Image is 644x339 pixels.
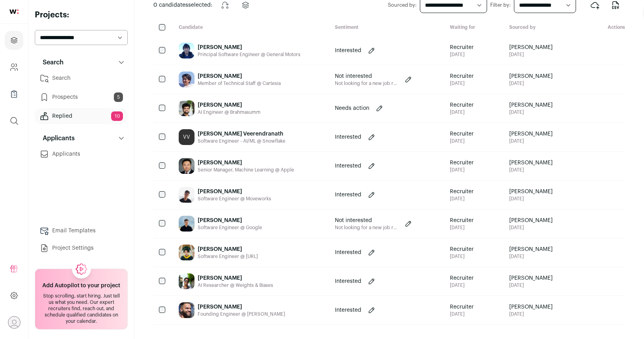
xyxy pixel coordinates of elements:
a: Email Templates [35,223,128,239]
div: [PERSON_NAME] [198,217,262,224]
span: 0 candidates [153,2,188,8]
a: Company Lists [5,85,23,104]
div: Sentiment [329,24,444,32]
p: Interested [335,191,361,199]
div: Software Engineer @ [URL] [198,253,258,260]
p: Interested [335,133,361,141]
div: VV [179,129,195,145]
div: Waiting for [444,24,503,32]
h2: Projects: [35,9,128,21]
div: [DATE] [450,253,474,260]
div: [DATE] [450,109,474,115]
img: fdf96c5362077cc0f44c25e95264be1c1474948a3f9697f0432b0195a04617c4.jpg [179,72,195,87]
div: [PERSON_NAME] [198,303,285,311]
div: [PERSON_NAME] [198,245,258,253]
span: Recruiter [450,43,474,51]
div: [DATE] [450,196,474,202]
div: [DATE] [450,224,474,231]
h2: Add Autopilot to your project [42,282,120,290]
div: [PERSON_NAME] [198,188,271,196]
img: 2c60c53a7f3f6589d1e6cd2d0def530ab3d931f9340f74ae17163df5d75bb2e8 [179,216,195,232]
div: [DATE] [450,51,474,58]
div: [PERSON_NAME] [198,101,261,109]
img: 0947126c613b0c6419424ebef62f2af544ba4617ded0fd7f1bd327600d5eef2f [179,302,195,318]
span: [DATE] [509,80,553,87]
span: 10 [111,111,123,121]
p: Applicants [38,134,75,143]
div: [PERSON_NAME] Veerendranath [198,130,285,138]
div: Member of Technical Staff @ Cartesia [198,80,281,87]
span: [DATE] [509,138,553,144]
div: Actions [581,24,625,32]
div: [PERSON_NAME] [198,274,273,282]
span: [PERSON_NAME] [509,101,553,109]
div: [DATE] [450,167,474,173]
span: [PERSON_NAME] [509,72,553,80]
span: Recruiter [450,274,474,282]
p: Not looking for a new job right now [335,80,398,87]
a: Add Autopilot to your project Stop scrolling, start hiring. Just tell us what you need. Our exper... [35,269,128,330]
div: Software Engineer - AI/ML @ Snowflake [198,138,285,144]
div: [DATE] [450,138,474,144]
div: Principal Software Engineer @ General Motors [198,51,300,58]
img: wellfound-shorthand-0d5821cbd27db2630d0214b213865d53afaa358527fdda9d0ea32b1df1b89c2c.svg [9,9,19,14]
span: [DATE] [509,196,553,202]
img: eea47c24cfd9e5b4c6b6cda09b42f418012949fc6aa5de11d65b128ace3c64a3 [179,158,195,174]
span: [PERSON_NAME] [509,43,553,51]
span: Recruiter [450,217,474,224]
div: Stop scrolling, start hiring. Just tell us what you need. Our expert recruiters find, reach out, ... [40,293,123,324]
a: Project Settings [35,240,128,256]
button: Search [35,55,128,70]
img: 609e7342fe63435d50e9eae11182886bc750db93f47397f9a8169de1e587c100 [179,187,195,203]
div: [PERSON_NAME] [198,72,281,80]
div: AI Researcher @ Weights & Biases [198,282,273,288]
span: Recruiter [450,130,474,138]
label: Filter by: [490,2,511,8]
a: Search [35,70,128,86]
p: Interested [335,306,361,314]
p: Needs action [335,104,369,112]
span: Recruiter [450,101,474,109]
span: Recruiter [450,72,474,80]
div: Founding Engineer @ [PERSON_NAME] [198,311,285,317]
a: Company and ATS Settings [5,58,23,77]
span: [DATE] [509,311,553,317]
span: [PERSON_NAME] [509,159,553,167]
a: Applicants [35,146,128,162]
span: Recruiter [450,245,474,253]
div: Software Engineer @ Moveworks [198,196,271,202]
span: [PERSON_NAME] [509,303,553,311]
p: Search [38,58,64,67]
a: Prospects5 [35,89,128,105]
img: 0edb88b1d6cea65edab122ba4a8be6dd0c8ab1da53d5621bbaf86251effb6f16 [179,100,195,116]
span: Recruiter [450,303,474,311]
span: [DATE] [509,224,553,231]
span: [DATE] [509,282,553,288]
span: [DATE] [509,51,553,58]
div: Senior Manager, Machine Learning @ Apple [198,167,294,173]
div: Software Engineer @ Google [198,224,262,231]
p: Not interested [335,72,398,80]
span: [PERSON_NAME] [509,245,553,253]
a: Projects [5,31,23,50]
p: Not interested [335,217,398,224]
div: [DATE] [450,282,474,288]
span: [PERSON_NAME] [509,130,553,138]
div: [DATE] [450,80,474,87]
a: Replied10 [35,108,128,124]
span: [DATE] [509,253,553,260]
p: Interested [335,277,361,285]
p: Not looking for a new job right now [335,224,398,231]
div: Sourced by [503,24,581,32]
span: [PERSON_NAME] [509,217,553,224]
span: [DATE] [509,109,553,115]
div: [DATE] [450,311,474,317]
span: selected: [153,1,212,9]
p: Interested [335,47,361,55]
div: [PERSON_NAME] [198,159,294,167]
span: 5 [114,92,123,102]
span: [PERSON_NAME] [509,274,553,282]
div: AI Engineer @ Brahmasumm [198,109,261,115]
img: e7e16dd07cc6d945f5f11aad36e18551bfb7cda2810302d4a598840b7d3bc48e.jpg [179,43,195,58]
p: Interested [335,249,361,256]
